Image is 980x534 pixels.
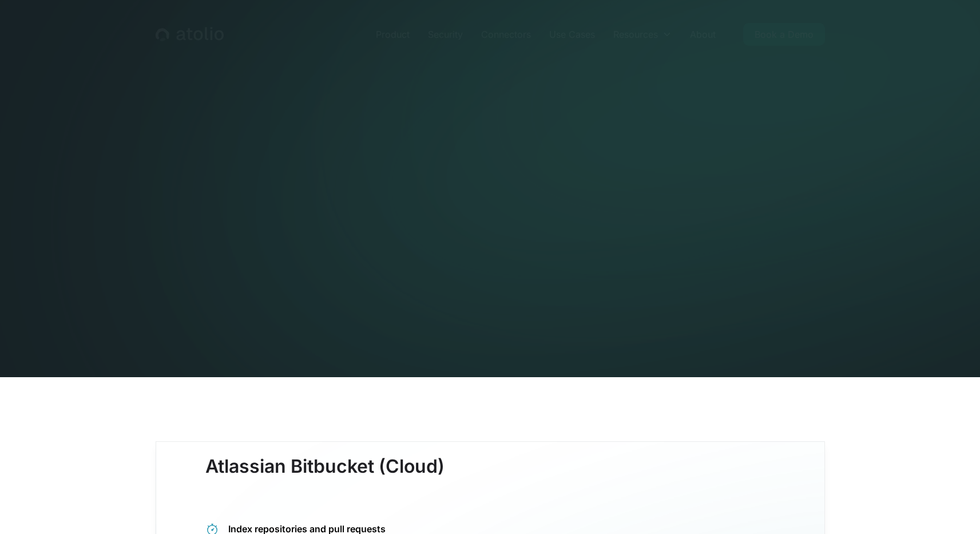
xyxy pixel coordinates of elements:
a: Connectors [472,23,540,46]
a: Book a Demo [743,23,825,46]
a: Security [419,23,472,46]
div: Resources [613,27,658,41]
a: About [681,23,725,46]
div: Resources [604,23,681,46]
a: home [156,27,224,42]
h3: Atlassian Bitbucket (Cloud) [205,456,445,500]
a: Product [367,23,419,46]
a: Use Cases [540,23,604,46]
